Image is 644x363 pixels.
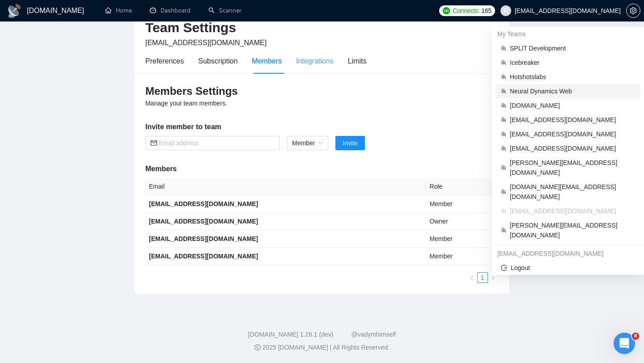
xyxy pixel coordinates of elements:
span: right [491,275,496,281]
span: Manage your team members. [145,100,227,107]
span: [DOMAIN_NAME][EMAIL_ADDRESS][DOMAIN_NAME] [510,182,635,202]
span: logout [501,265,507,271]
b: [EMAIL_ADDRESS][DOMAIN_NAME] [149,200,258,207]
span: Connects: [453,6,479,16]
span: user [503,8,509,14]
li: Next Page [488,272,499,283]
li: Previous Page [466,272,477,283]
span: Hotshotslabs [510,72,635,82]
td: Member [426,230,499,248]
span: Invite [343,138,357,148]
a: dashboardDashboard [150,7,191,14]
div: Integrations [296,55,334,67]
a: homeHome [105,7,132,14]
div: Preferences [145,55,184,67]
span: mail [151,140,157,146]
a: searchScanner [208,7,241,14]
a: [DOMAIN_NAME] 1.26.1 (dev) [248,331,334,338]
span: team [501,189,506,194]
b: [EMAIL_ADDRESS][DOMAIN_NAME] [149,218,258,225]
td: Owner [426,213,499,230]
th: Email [145,178,426,195]
span: Logout [501,263,635,273]
button: setting [626,4,640,18]
span: [EMAIL_ADDRESS][DOMAIN_NAME] [510,129,635,139]
div: My Teams [492,27,644,41]
iframe: Intercom live chat [614,333,635,354]
input: Email address [159,138,274,148]
span: [EMAIL_ADDRESS][DOMAIN_NAME] [510,115,635,125]
span: setting [627,7,640,14]
span: Icebreaker [510,58,635,68]
button: left [466,272,477,283]
div: 2025 [DOMAIN_NAME] | All Rights Reserved. [7,343,637,352]
img: upwork-logo.png [443,7,450,14]
h5: Members [145,164,499,174]
span: 8 [632,333,639,340]
div: Subscription [198,55,237,67]
span: [EMAIL_ADDRESS][DOMAIN_NAME] [510,144,635,153]
span: team [501,117,506,122]
span: [EMAIL_ADDRESS][DOMAIN_NAME] [510,206,635,216]
span: team [501,103,506,108]
b: [EMAIL_ADDRESS][DOMAIN_NAME] [149,253,258,260]
h3: Members Settings [145,84,499,98]
b: [EMAIL_ADDRESS][DOMAIN_NAME] [149,235,258,242]
div: Members [252,55,282,67]
span: team [501,165,506,170]
td: Member [426,248,499,265]
span: team [501,131,506,137]
span: SPLIT Development [510,43,635,53]
span: team [501,146,506,151]
span: [DOMAIN_NAME] [510,101,635,110]
th: Role [426,178,499,195]
h2: Team Settings [145,19,499,37]
span: Member [292,136,323,150]
span: team [501,208,506,214]
span: Neural Dynamics Web [510,86,635,96]
span: team [501,228,506,233]
span: team [501,74,506,80]
span: copyright [254,344,261,350]
div: Limits [348,55,367,67]
h5: Invite member to team [145,122,499,132]
span: team [501,46,506,51]
button: Invite [335,136,364,150]
div: vladyslavsharahov@gmail.com [492,246,644,261]
span: [EMAIL_ADDRESS][DOMAIN_NAME] [145,39,267,46]
span: team [501,60,506,65]
li: 1 [477,272,488,283]
span: team [501,89,506,94]
a: @vadymhimself [351,331,396,338]
span: 165 [481,6,491,16]
span: left [469,275,475,281]
a: 1 [478,273,487,283]
span: [PERSON_NAME][EMAIL_ADDRESS][DOMAIN_NAME] [510,220,635,240]
a: setting [626,7,640,14]
button: right [488,272,499,283]
td: Member [426,195,499,213]
img: logo [7,4,21,18]
span: [PERSON_NAME][EMAIL_ADDRESS][DOMAIN_NAME] [510,158,635,177]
